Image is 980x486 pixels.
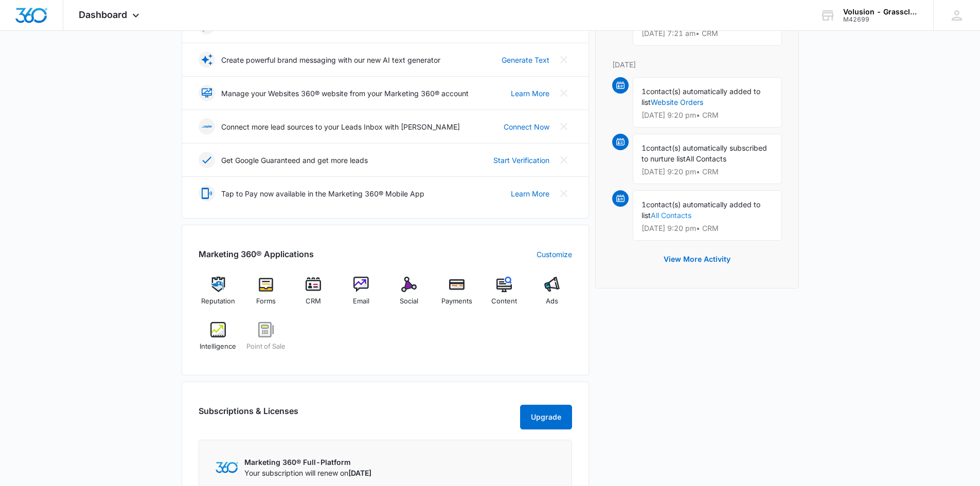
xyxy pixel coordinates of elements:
a: Connect Now [504,121,549,132]
span: 1 [642,200,646,209]
a: Point of Sale [246,322,286,359]
span: Forms [256,296,276,307]
button: View More Activity [653,247,741,272]
a: Learn More [511,88,549,99]
span: Dashboard [79,9,127,20]
p: [DATE] 7:21 am • CRM [642,30,773,37]
a: Customize [537,249,572,260]
p: [DATE] [612,59,782,70]
span: contact(s) automatically added to list [642,200,760,220]
a: All Contacts [651,211,691,220]
p: [DATE] 9:20 pm • CRM [642,168,773,175]
span: CRM [306,296,321,307]
span: Social [400,296,418,307]
img: Marketing 360 Logo [216,462,238,473]
span: contact(s) automatically added to list [642,87,760,106]
a: Ads [532,277,572,314]
span: 1 [642,143,646,152]
button: Close [556,118,572,135]
div: account name [843,8,918,16]
span: Point of Sale [246,341,286,352]
span: All Contacts [686,154,726,163]
a: Generate Text [502,55,549,65]
span: Payments [441,296,472,307]
p: Your subscription will renew on [244,467,371,478]
span: Content [491,296,517,307]
p: Tap to Pay now available in the Marketing 360® Mobile App [221,188,424,199]
span: [DATE] [348,469,371,477]
button: Close [556,51,572,68]
div: account id [843,16,918,23]
a: Reputation [199,277,238,314]
button: Close [556,85,572,101]
p: Create powerful brand messaging with our new AI text generator [221,55,440,65]
p: Get Google Guaranteed and get more leads [221,155,368,166]
a: Payments [437,277,476,314]
p: Connect more lead sources to your Leads Inbox with [PERSON_NAME] [221,121,460,132]
span: Intelligence [200,341,236,352]
a: Website Orders [651,98,703,106]
a: Learn More [511,188,549,199]
a: Start Verification [493,155,549,166]
span: Ads [546,296,558,307]
p: Manage your Websites 360® website from your Marketing 360® account [221,88,469,99]
span: Email [353,296,369,307]
span: contact(s) automatically subscribed to nurture list [642,143,767,163]
h2: Subscriptions & Licenses [199,405,298,425]
p: [DATE] 9:20 pm • CRM [642,112,773,119]
button: Close [556,152,572,168]
button: Close [556,185,572,202]
a: Intelligence [199,322,238,359]
a: CRM [294,277,333,314]
p: Marketing 360® Full-Platform [244,457,371,467]
button: Upgrade [520,405,572,429]
a: Social [389,277,429,314]
span: Reputation [201,296,235,307]
p: [DATE] 9:20 pm • CRM [642,225,773,232]
a: Email [342,277,381,314]
span: 1 [642,87,646,96]
a: Forms [246,277,286,314]
a: Content [485,277,524,314]
h2: Marketing 360® Applications [199,248,314,260]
